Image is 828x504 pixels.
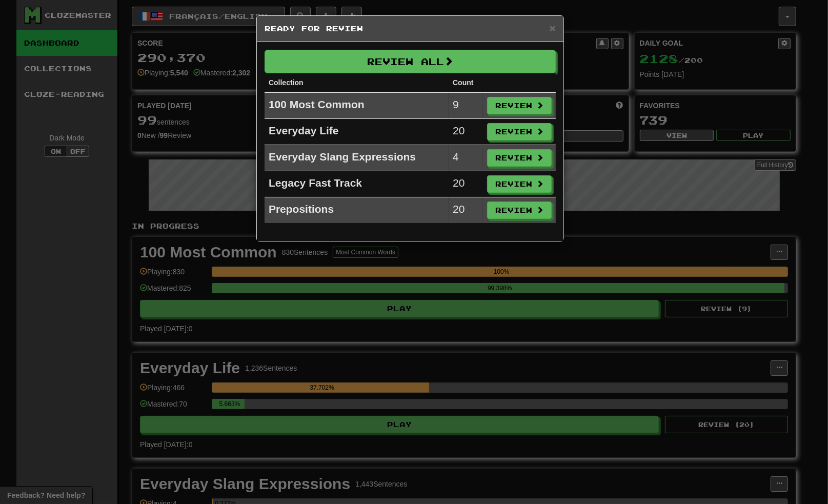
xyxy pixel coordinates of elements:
[265,171,449,197] td: Legacy Fast Track
[550,23,556,33] button: Close
[487,123,552,140] button: Review
[487,201,552,219] button: Review
[449,145,483,171] td: 4
[487,97,552,114] button: Review
[265,92,449,119] td: 100 Most Common
[449,197,483,224] td: 20
[487,175,552,193] button: Review
[265,50,556,73] button: Review All
[265,119,449,145] td: Everyday Life
[265,197,449,224] td: Prepositions
[550,22,556,34] span: ×
[449,171,483,197] td: 20
[487,149,552,167] button: Review
[265,24,556,34] h5: Ready for Review
[449,73,483,92] th: Count
[449,119,483,145] td: 20
[265,73,449,92] th: Collection
[265,145,449,171] td: Everyday Slang Expressions
[449,92,483,119] td: 9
